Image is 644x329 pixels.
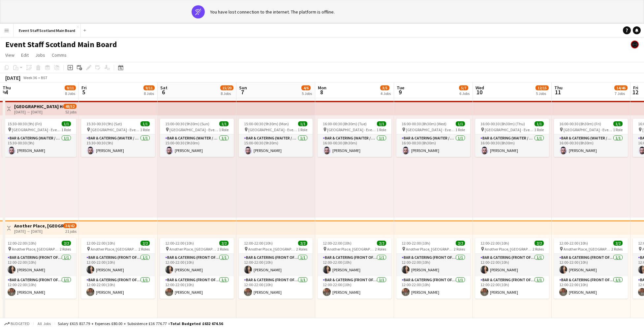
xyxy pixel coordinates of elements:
[14,223,63,229] h3: Another Place, [GEOGRAPHIC_DATA] - Front of House
[396,88,404,96] span: 9
[533,247,544,252] span: 2 Roles
[219,127,229,132] span: 1 Role
[91,247,138,252] span: Another Place, [GEOGRAPHIC_DATA] & Links
[143,85,155,90] span: 9/11
[298,127,307,132] span: 1 Role
[396,238,470,299] app-job-card: 12:00-22:00 (10h)2/2 Another Place, [GEOGRAPHIC_DATA] & Links2 RolesBar & Catering (Front of Hous...
[456,241,465,246] span: 2/2
[554,119,628,157] div: 16:00-00:30 (8h30m) (Fri)1/1 [GEOGRAPHIC_DATA] - Event/FOH Staff1 RoleBar & Catering (Waiter / wa...
[160,238,234,299] div: 12:00-22:00 (10h)2/2 Another Place, [GEOGRAPHIC_DATA] & Links2 RolesBar & Catering (Front of Hous...
[91,127,140,132] span: [GEOGRAPHIC_DATA] - Event/FOH Staff
[377,241,386,246] span: 2/2
[2,88,11,96] span: 4
[65,85,76,90] span: 9/11
[381,91,391,96] div: 4 Jobs
[613,241,623,246] span: 2/2
[475,88,484,96] span: 10
[221,91,233,96] div: 8 Jobs
[81,238,155,299] app-job-card: 12:00-22:00 (10h)2/2 Another Place, [GEOGRAPHIC_DATA] & Links2 RolesBar & Catering (Front of Hous...
[35,52,45,58] span: Jobs
[81,119,155,157] app-job-card: 15:30-00:30 (9h) (Sat)1/1 [GEOGRAPHIC_DATA] - Event/FOH Staff1 RoleBar & Catering (Waiter / waitr...
[296,247,307,252] span: 2 Roles
[238,88,247,96] span: 7
[327,247,375,252] span: Another Place, [GEOGRAPHIC_DATA] & Links
[454,247,465,252] span: 2 Roles
[63,104,77,109] span: 48/52
[475,135,549,157] app-card-role: Bar & Catering (Waiter / waitress)1/116:00-00:30 (8h30m)[PERSON_NAME]
[239,254,313,276] app-card-role: Bar & Catering (Front of House)1/112:00-22:00 (10h)[PERSON_NAME]
[397,85,404,91] span: Tue
[475,254,549,276] app-card-role: Bar & Catering (Front of House)1/112:00-22:00 (10h)[PERSON_NAME]
[62,121,71,126] span: 1/1
[318,119,391,157] div: 16:00-00:30 (8h30m) (Tue)1/1 [GEOGRAPHIC_DATA] - Event/FOH Staff1 RoleBar & Catering (Waiter / wa...
[406,127,455,132] span: [GEOGRAPHIC_DATA] - Event/FOH Staff
[52,52,67,58] span: Comms
[239,276,313,299] app-card-role: Bar & Catering (Front of House)1/112:00-22:00 (10h)[PERSON_NAME]
[65,228,77,234] div: 21 jobs
[554,276,628,299] app-card-role: Bar & Catering (Front of House)1/112:00-22:00 (10h)[PERSON_NAME]
[3,320,31,327] button: Budgeted
[14,104,63,109] h3: [GEOGRAPHIC_DATA] Hotel - Service Staff
[160,254,234,276] app-card-role: Bar & Catering (Front of House)1/112:00-22:00 (10h)[PERSON_NAME]
[536,91,548,96] div: 5 Jobs
[396,119,470,157] div: 16:00-00:30 (8h30m) (Wed)1/1 [GEOGRAPHIC_DATA] - Event/FOH Staff1 RoleBar & Catering (Waiter / wa...
[613,127,623,132] span: 1 Role
[140,121,150,126] span: 1/1
[8,121,42,126] span: 15:30-00:30 (9h) (Fri)
[61,127,71,132] span: 1 Role
[559,241,588,246] span: 12:00-22:00 (10h)
[459,85,468,90] span: 5/7
[140,127,150,132] span: 1 Role
[553,88,563,96] span: 11
[318,238,391,299] app-job-card: 12:00-22:00 (10h)2/2 Another Place, [GEOGRAPHIC_DATA] & Links2 RolesBar & Catering (Front of Hous...
[2,119,76,157] div: 15:30-00:30 (9h) (Fri)1/1 [GEOGRAPHIC_DATA] - Event/FOH Staff1 RoleBar & Catering (Waiter / waitr...
[375,247,386,252] span: 2 Roles
[12,127,61,132] span: [GEOGRAPHIC_DATA] - Event/FOH Staff
[402,241,430,246] span: 12:00-22:00 (10h)
[62,241,71,246] span: 2/2
[138,247,150,252] span: 2 Roles
[65,91,76,96] div: 8 Jobs
[396,135,470,157] app-card-role: Bar & Catering (Waiter / waitress)1/116:00-00:30 (8h30m)[PERSON_NAME]
[210,9,335,15] div: You have lost connection to the internet. The platform is offline.
[49,51,69,59] a: Comms
[554,254,628,276] app-card-role: Bar & Catering (Front of House)1/112:00-22:00 (10h)[PERSON_NAME]
[633,85,638,91] span: Fri
[41,75,47,80] div: BST
[65,109,77,114] div: 52 jobs
[219,241,229,246] span: 2/2
[301,85,311,90] span: 4/6
[456,121,465,126] span: 1/1
[396,276,470,299] app-card-role: Bar & Catering (Front of House)1/112:00-22:00 (10h)[PERSON_NAME]
[455,127,465,132] span: 1 Role
[631,41,639,48] app-user-avatar: Event Staff Scotland
[475,276,549,299] app-card-role: Bar & Catering (Front of House)1/112:00-22:00 (10h)[PERSON_NAME]
[86,241,115,246] span: 12:00-22:00 (10h)
[160,119,234,157] div: 15:00-00:30 (9h30m) (Sun)1/1 [GEOGRAPHIC_DATA] - Event/FOH Staff1 RoleBar & Catering (Waiter / wa...
[22,75,38,80] span: Week 36
[80,88,87,96] span: 5
[534,127,544,132] span: 1 Role
[396,254,470,276] app-card-role: Bar & Catering (Front of House)1/112:00-22:00 (10h)[PERSON_NAME]
[327,127,377,132] span: [GEOGRAPHIC_DATA] - Event/FOH Staff
[248,127,298,132] span: [GEOGRAPHIC_DATA] - Event/FOH Staff
[475,238,549,299] app-job-card: 12:00-22:00 (10h)2/2 Another Place, [GEOGRAPHIC_DATA] & Links2 RolesBar & Catering (Front of Hous...
[323,121,367,126] span: 16:00-00:30 (8h30m) (Tue)
[485,247,533,252] span: Another Place, [GEOGRAPHIC_DATA] & Links
[239,119,313,157] app-job-card: 15:00-00:30 (9h30m) (Mon)1/1 [GEOGRAPHIC_DATA] - Event/FOH Staff1 RoleBar & Catering (Waiter / wa...
[554,135,628,157] app-card-role: Bar & Catering (Waiter / waitress)1/116:00-00:30 (8h30m)[PERSON_NAME]
[317,88,326,96] span: 8
[554,238,628,299] div: 12:00-22:00 (10h)2/2 Another Place, [GEOGRAPHIC_DATA] & Links2 RolesBar & Catering (Front of Hous...
[14,24,81,37] button: Event Staff Scotland Main Board
[159,88,168,96] span: 6
[5,40,117,49] h1: Event Staff Scotland Main Board
[298,241,307,246] span: 2/2
[2,135,76,157] app-card-role: Bar & Catering (Waiter / waitress)1/115:30-00:30 (9h)[PERSON_NAME]
[536,85,549,90] span: 12/15
[3,51,17,59] a: View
